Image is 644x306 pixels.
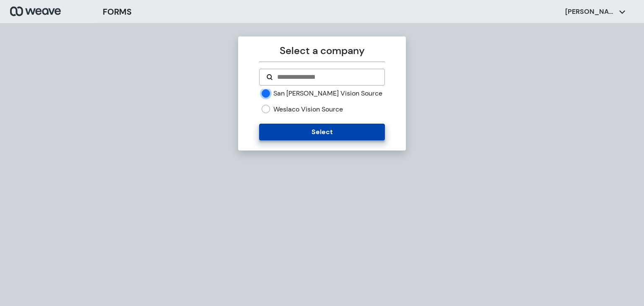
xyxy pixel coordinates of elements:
p: [PERSON_NAME] [565,7,615,16]
label: San [PERSON_NAME] Vision Source [273,89,382,98]
h3: FORMS [103,5,132,18]
input: Search [276,72,377,82]
p: Select a company [259,43,384,58]
button: Select [259,124,384,140]
label: Weslaco Vision Source [273,105,343,114]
